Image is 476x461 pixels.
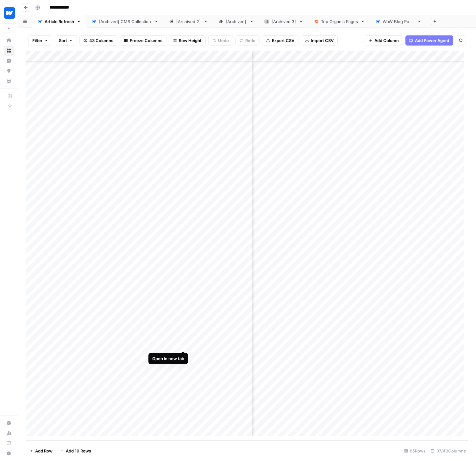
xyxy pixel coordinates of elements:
[365,35,403,46] button: Add Column
[89,37,113,44] span: 43 Columns
[4,418,14,428] a: Settings
[218,37,229,44] span: Undo
[32,37,42,44] span: Filter
[79,35,117,46] button: 43 Columns
[35,448,53,454] span: Add Row
[226,18,247,25] div: [Archived]
[4,35,14,46] a: Home
[4,428,14,438] a: Usage
[152,355,184,362] div: Open in new tab
[4,76,14,86] a: Your Data
[235,35,260,46] button: Redo
[4,448,14,458] button: Help + Support
[4,46,14,56] a: Browse
[179,37,202,44] span: Row Height
[374,37,399,44] span: Add Column
[26,446,56,456] button: Add Row
[370,15,427,28] a: WoW Blog Posts
[309,15,370,28] a: Top Organic Pages
[45,18,74,25] div: Article Refresh
[4,438,14,448] a: Learning Hub
[405,35,453,46] button: Add Power Agent
[272,18,296,25] div: [Archived 3]
[311,37,334,44] span: Import CSV
[428,446,468,456] div: 37/43 Columns
[169,35,206,46] button: Row Height
[99,18,152,25] div: [Archived] CMS Collection
[383,18,415,25] div: WoW Blog Posts
[301,35,338,46] button: Import CSV
[56,446,95,456] button: Add 10 Rows
[4,5,14,21] button: Workspace: Webflow
[259,15,309,28] a: [Archived 3]
[262,35,298,46] button: Export CSV
[245,37,255,44] span: Redo
[120,35,166,46] button: Freeze Columns
[321,18,358,25] div: Top Organic Pages
[32,15,86,28] a: Article Refresh
[59,37,67,44] span: Sort
[213,15,259,28] a: [Archived]
[4,66,14,76] a: Opportunities
[130,37,162,44] span: Freeze Columns
[272,37,294,44] span: Export CSV
[28,35,52,46] button: Filter
[4,56,14,66] a: Insights
[66,448,91,454] span: Add 10 Rows
[415,37,449,44] span: Add Power Agent
[164,15,213,28] a: [Archived 2]
[402,446,428,456] div: 85 Rows
[176,18,201,25] div: [Archived 2]
[4,7,15,19] img: Webflow Logo
[208,35,233,46] button: Undo
[86,15,164,28] a: [Archived] CMS Collection
[55,35,77,46] button: Sort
